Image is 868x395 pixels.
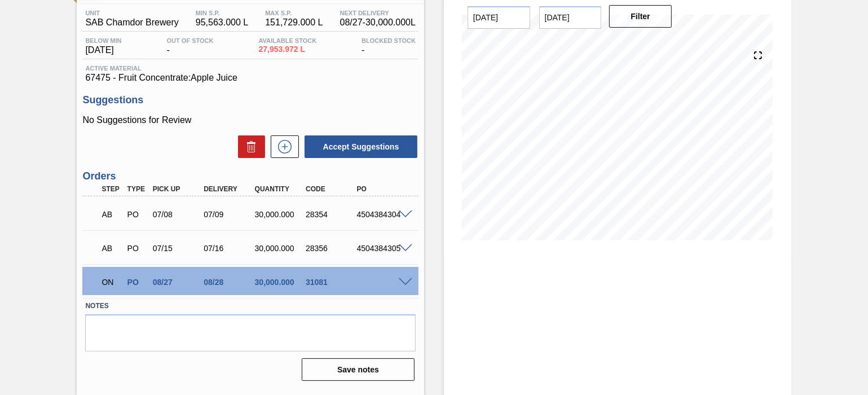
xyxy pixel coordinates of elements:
[252,185,308,193] div: Quantity
[85,45,121,55] span: [DATE]
[82,115,418,125] p: No Suggestions for Review
[305,135,417,158] button: Accept Suggestions
[99,185,124,193] div: Step
[102,210,121,219] p: AB
[82,170,418,182] h3: Orders
[150,244,206,253] div: 07/15/2025
[85,73,416,83] span: 67475 - Fruit Concentrate:Apple Juice
[265,10,323,16] span: MAX S.P.
[201,244,257,253] div: 07/16/2025
[196,10,248,16] span: MIN S.P.
[99,270,124,295] div: Negotiating Order
[252,210,308,219] div: 30,000.000
[99,202,124,227] div: Awaiting Billing
[252,278,308,287] div: 30,000.000
[609,5,672,28] button: Filter
[201,278,257,287] div: 08/28/2025
[354,185,410,193] div: PO
[125,244,150,253] div: Purchase order
[302,358,415,381] button: Save notes
[85,10,178,16] span: Unit
[259,45,317,54] span: 27,953.972 L
[232,135,265,158] div: Delete Suggestions
[85,65,416,72] span: Active Material
[468,6,530,29] input: mm/dd/yyyy
[150,210,206,219] div: 07/08/2025
[167,37,214,44] span: Out Of Stock
[303,185,359,193] div: Code
[303,210,359,219] div: 28354
[150,185,206,193] div: Pick up
[125,278,150,287] div: Purchase order
[82,94,418,106] h3: Suggestions
[99,236,124,261] div: Awaiting Billing
[340,17,416,28] span: 08/27 - 30,000.000 L
[102,244,121,253] p: AB
[201,210,257,219] div: 07/09/2025
[125,210,150,219] div: Purchase order
[85,17,178,28] span: SAB Chamdor Brewery
[359,37,418,55] div: -
[201,185,257,193] div: Delivery
[252,244,308,253] div: 30,000.000
[303,244,359,253] div: 28356
[354,210,410,219] div: 4504384304
[164,37,217,55] div: -
[196,17,248,28] span: 95,563.000 L
[85,37,121,44] span: Below Min
[125,185,150,193] div: Type
[265,17,323,28] span: 151,729.000 L
[539,6,602,29] input: mm/dd/yyyy
[299,134,418,159] div: Accept Suggestions
[102,278,121,287] p: ON
[259,37,317,44] span: Available Stock
[85,298,416,314] label: Notes
[150,278,206,287] div: 08/27/2025
[340,10,416,16] span: Next Delivery
[265,135,299,158] div: New suggestion
[303,278,359,287] div: 31081
[354,244,410,253] div: 4504384305
[362,37,416,44] span: Blocked Stock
